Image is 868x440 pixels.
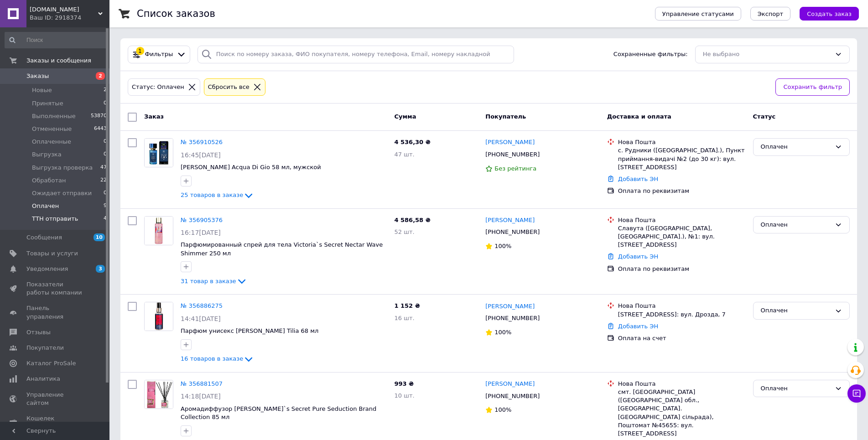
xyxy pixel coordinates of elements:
[144,216,173,245] a: Фото товару
[783,83,842,92] span: Сохранить фильтр
[26,344,64,352] span: Покупатели
[394,139,430,145] span: 4 536,30 ₴
[494,329,511,336] span: 100%
[104,138,107,146] span: 0
[136,47,144,55] div: 1
[618,146,746,171] div: с. Рудники ([GEOGRAPHIC_DATA].), Пункт приймання-видачі №2 (до 30 кг): вул. [STREET_ADDRESS]
[181,192,243,198] span: 25 товаров в заказе
[96,72,105,80] span: 2
[145,50,173,59] span: Фильтры
[104,202,107,210] span: 9
[181,405,376,421] a: Аромадиффузор [PERSON_NAME]`s Secret Pure Seduction Brand Collection 85 мл
[181,315,221,322] span: 14:41[DATE]
[145,139,173,167] img: Фото товару
[607,113,671,120] span: Доставка и оплата
[703,50,831,59] div: Не выбрано
[181,327,318,334] span: Парфюм унисекс [PERSON_NAME] Tilia 68 мл
[130,83,186,92] div: Статус: Оплачен
[181,164,321,171] a: [PERSON_NAME] Acqua Di Gio 58 мл, мужской
[807,10,852,17] span: Создать заказ
[485,228,540,235] span: [PHONE_NUMBER]
[32,150,62,159] span: Выгрузка
[485,380,535,388] a: [PERSON_NAME]
[104,99,107,108] span: 0
[32,202,59,210] span: Оплачен
[618,253,658,260] a: Добавить ЭН
[94,125,107,133] span: 6443
[761,384,831,393] div: Оплачен
[26,414,84,431] span: Кошелек компании
[32,164,93,172] span: Выгрузка проверка
[394,151,414,158] span: 47 шт.
[145,217,173,245] img: Фото товару
[26,72,49,80] span: Заказы
[26,57,91,65] span: Заказы и сообщения
[761,306,831,316] div: Оплачен
[104,215,107,223] span: 4
[494,406,511,413] span: 100%
[96,265,105,273] span: 3
[32,176,66,185] span: Обработан
[394,228,414,235] span: 52 шт.
[198,46,515,63] input: Поиск по номеру заказа, ФИО покупателя, номеру телефона, Email, номеру накладной
[662,10,734,17] span: Управление статусами
[800,7,859,21] button: Создать заказ
[618,380,746,388] div: Нова Пошта
[618,265,746,273] div: Оплата по реквизитам
[26,359,76,368] span: Каталог ProSale
[26,233,62,242] span: Сообщения
[144,380,173,409] a: Фото товару
[181,393,221,400] span: 14:18[DATE]
[181,355,254,362] a: 16 товаров в заказе
[30,14,109,22] div: Ваш ID: 2918374
[145,302,173,331] img: Фото товару
[181,151,221,159] span: 16:45[DATE]
[100,164,107,172] span: 47
[91,112,107,120] span: 53870
[753,113,776,120] span: Статус
[181,217,223,223] a: № 356905376
[137,8,215,19] h1: Список заказов
[618,176,658,182] a: Добавить ЭН
[144,113,164,120] span: Заказ
[104,189,107,197] span: 0
[181,192,254,198] a: 25 товаров в заказе
[618,216,746,224] div: Нова Пошта
[394,392,414,399] span: 10 шт.
[181,302,223,309] a: № 356886275
[181,278,247,285] a: 31 товар в заказе
[485,138,535,147] a: [PERSON_NAME]
[26,375,60,383] span: Аналитика
[30,5,98,14] span: OPTCOSMETIKA.COM
[181,229,221,236] span: 16:17[DATE]
[26,280,84,297] span: Показатели работы компании
[32,99,63,108] span: Принятые
[618,388,746,438] div: смт. [GEOGRAPHIC_DATA] ([GEOGRAPHIC_DATA] обл., [GEOGRAPHIC_DATA]. [GEOGRAPHIC_DATA] сільрада), П...
[181,139,223,145] a: № 356910526
[181,380,223,387] a: № 356881507
[104,86,107,94] span: 2
[145,380,173,409] img: Фото товару
[104,150,107,159] span: 0
[775,78,850,96] button: Сохранить фильтр
[847,384,866,403] button: Чат с покупателем
[618,302,746,310] div: Нова Пошта
[26,328,51,336] span: Отзывы
[32,86,52,94] span: Новые
[394,302,420,309] span: 1 152 ₴
[485,113,526,120] span: Покупатель
[32,125,72,133] span: Отмененные
[144,138,173,167] a: Фото товару
[5,32,108,48] input: Поиск
[26,391,84,407] span: Управление сайтом
[485,315,540,321] span: [PHONE_NUMBER]
[181,241,383,257] a: Парфюмированный спрей для тела Victoria`s Secret Nectar Wave Shimmer 250 мл
[758,10,783,17] span: Экспорт
[394,380,414,387] span: 993 ₴
[613,50,688,59] span: Сохраненные фильтры:
[655,7,741,21] button: Управление статусами
[618,323,658,330] a: Добавить ЭН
